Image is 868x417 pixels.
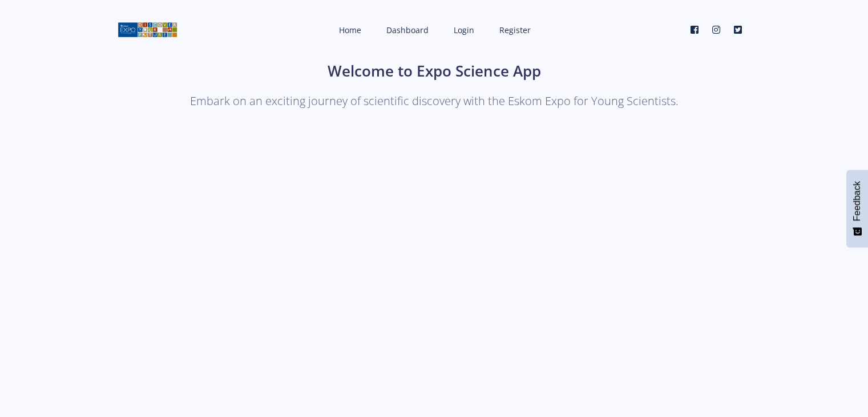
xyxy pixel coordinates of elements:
[118,21,177,38] img: logo01.png
[118,60,751,82] h1: Welcome to Expo Science App
[386,25,429,35] span: Dashboard
[488,15,540,45] a: Register
[118,91,751,111] p: Embark on an exciting journey of scientific discovery with the Eskom Expo for Young Scientists.
[339,25,361,35] span: Home
[375,15,438,45] a: Dashboard
[442,15,483,45] a: Login
[454,25,474,35] span: Login
[852,181,862,221] span: Feedback
[846,170,868,247] button: Feedback - Show survey
[499,25,531,35] span: Register
[328,15,370,45] a: Home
